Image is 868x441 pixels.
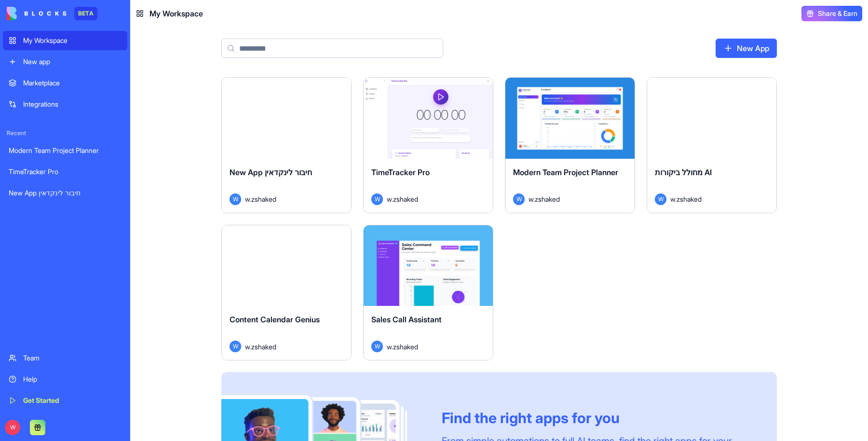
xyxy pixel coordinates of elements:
[670,194,702,204] span: w.zshaked
[3,162,127,181] a: TimeTracker Pro
[371,193,383,205] span: W
[3,391,127,410] a: Get Started
[818,9,857,18] span: Share & Earn
[655,193,666,205] span: W
[9,146,122,155] div: Modern Team Project Planner
[371,167,430,177] span: TimeTracker Pro
[5,420,20,435] span: W
[655,167,712,177] span: מחולל ביקורות AI
[23,78,122,88] div: Marketplace
[230,167,312,177] span: New App חיבור לינקדאין
[3,370,127,389] a: Help
[9,167,122,177] div: TimeTracker Pro
[7,7,67,20] img: logo
[221,225,352,361] a: Content Calendar GeniusWw.zshaked
[23,57,122,67] div: New app
[3,183,127,203] a: New App חיבור לינקדאין
[23,99,122,109] div: Integrations
[3,31,127,50] a: My Workspace
[371,341,383,352] span: W
[3,73,127,93] a: Marketplace
[513,167,618,177] span: Modern Team Project Planner
[149,8,203,19] span: My Workspace
[442,409,754,427] div: Find the right apps for you
[230,315,320,324] span: Content Calendar Genius
[3,129,127,137] span: Recent
[363,225,493,361] a: Sales Call AssistantWw.zshaked
[23,374,122,384] div: Help
[245,194,276,204] span: w.zshaked
[529,194,560,204] span: w.zshaked
[9,188,122,198] div: New App חיבור לינקדאין
[7,7,97,20] a: BETA
[230,193,241,205] span: W
[23,353,122,363] div: Team
[505,77,635,213] a: Modern Team Project PlannerWw.zshaked
[74,7,97,20] div: BETA
[3,141,127,160] a: Modern Team Project Planner
[3,348,127,368] a: Team
[3,52,127,71] a: New app
[3,95,127,114] a: Integrations
[513,193,525,205] span: W
[371,315,442,324] span: Sales Call Assistant
[221,77,352,213] a: New App חיבור לינקדאיןWw.zshaked
[23,36,122,45] div: My Workspace
[801,6,862,21] button: Share & Earn
[23,396,122,405] div: Get Started
[245,342,276,352] span: w.zshaked
[716,39,777,58] a: New App
[387,194,418,204] span: w.zshaked
[363,77,493,213] a: TimeTracker ProWw.zshaked
[387,342,418,352] span: w.zshaked
[647,77,777,213] a: מחולל ביקורות AIWw.zshaked
[230,341,241,352] span: W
